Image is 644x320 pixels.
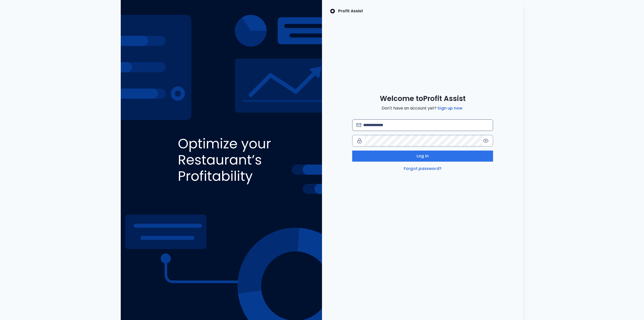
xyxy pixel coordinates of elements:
[382,105,463,111] span: Don't have an account yet?
[352,151,493,162] button: Log in
[380,94,466,103] span: Welcome to Profit Assist
[417,153,429,159] span: Log in
[338,8,363,14] p: Profit Assist
[330,8,335,14] img: SpotOn Logo
[403,166,442,172] a: Forgot password?
[356,123,361,127] img: email
[436,105,463,111] a: Sign up now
